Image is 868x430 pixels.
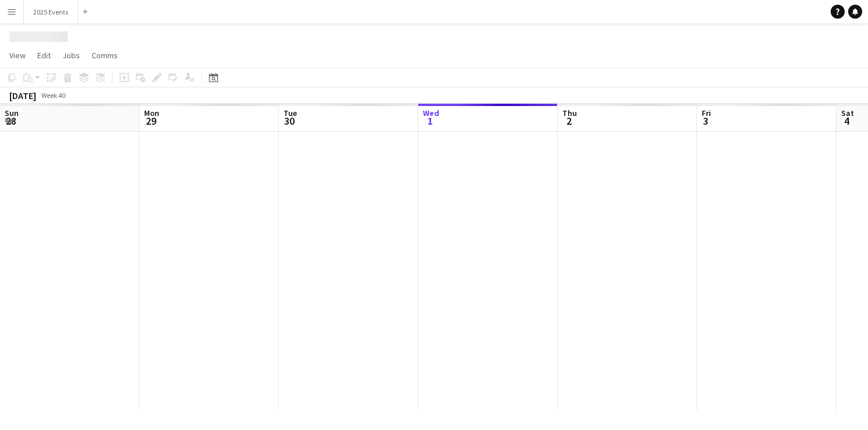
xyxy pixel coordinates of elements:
span: Comms [92,50,118,61]
a: Jobs [58,48,85,63]
span: 2 [561,114,577,128]
span: Edit [37,50,51,61]
span: 1 [421,114,439,128]
span: 30 [282,114,297,128]
button: 2025 Events [24,1,78,23]
a: Comms [87,48,123,63]
a: Edit [33,48,55,63]
span: Thu [562,108,577,118]
span: Jobs [62,50,80,61]
span: Sat [841,108,854,118]
span: Mon [144,108,159,118]
span: View [9,50,26,61]
div: [DATE] [9,90,36,101]
span: Tue [283,108,297,118]
span: Sun [5,108,19,118]
span: 29 [142,114,159,128]
span: Week 40 [38,91,68,100]
span: 4 [839,114,854,128]
span: 3 [700,114,711,128]
span: Wed [423,108,439,118]
span: 28 [3,114,19,128]
span: Fri [702,108,711,118]
a: View [5,48,30,63]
